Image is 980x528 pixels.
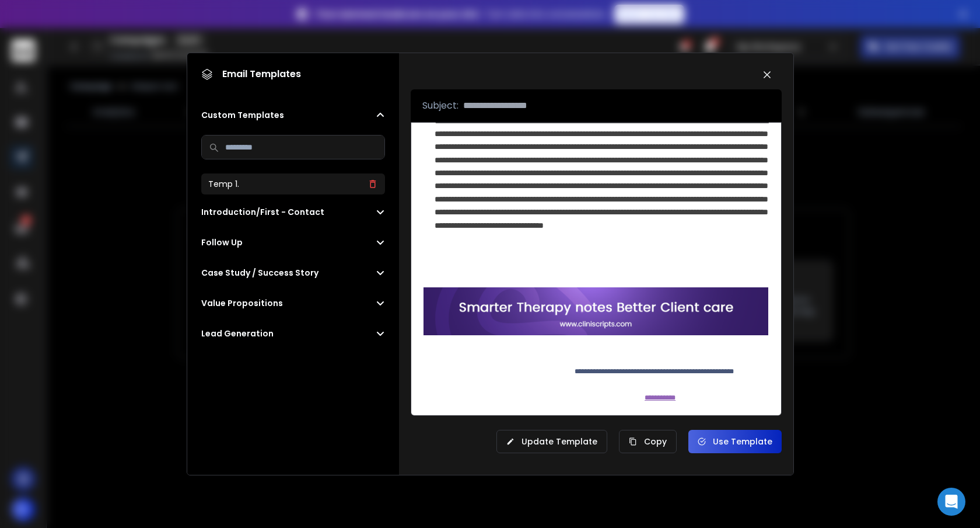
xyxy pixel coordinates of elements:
h3: Temp 1. [208,178,239,190]
button: Custom Templates [201,109,386,121]
button: Lead Generation [201,328,386,339]
h1: Email Templates [201,67,301,81]
button: Use Template [688,430,782,453]
h2: Custom Templates [201,109,284,121]
button: Value Propositions [201,297,386,309]
p: Subject: [422,99,459,113]
button: Copy [619,430,677,453]
button: Update Template [496,430,607,453]
button: Introduction/First - Contact [201,206,386,218]
button: Follow Up [201,237,386,248]
div: Open Intercom Messenger [937,488,965,516]
button: Case Study / Success Story [201,267,386,279]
